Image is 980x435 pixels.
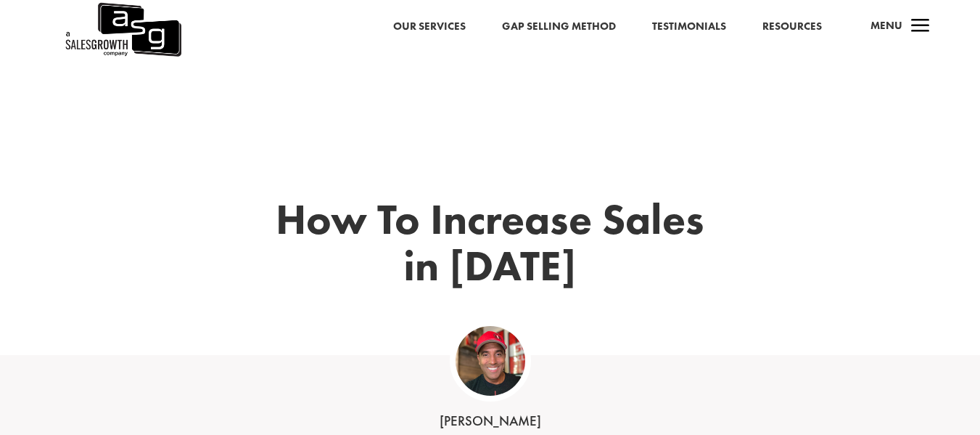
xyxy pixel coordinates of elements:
[502,17,616,36] a: Gap Selling Method
[251,196,730,297] h1: How To Increase Sales in [DATE]
[906,12,935,41] span: a
[870,18,902,33] span: Menu
[652,17,726,36] a: Testimonials
[456,326,525,396] img: ASG Co_alternate lockup (1)
[393,17,466,36] a: Our Services
[762,17,822,36] a: Resources
[265,412,715,431] div: [PERSON_NAME]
